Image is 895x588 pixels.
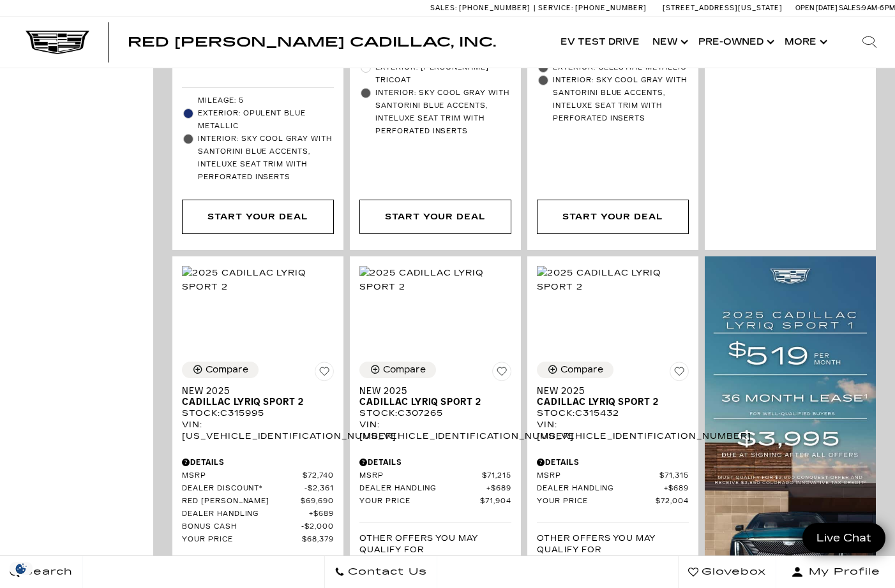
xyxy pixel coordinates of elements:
[359,386,502,397] span: New 2025
[206,364,248,376] div: Compare
[301,497,334,506] span: $69,690
[537,533,689,555] p: Other Offers You May Qualify For
[537,457,689,468] div: Pricing Details - New 2025 Cadillac LYRIQ Sport 2
[538,4,573,12] span: Service:
[359,471,482,481] span: MSRP
[482,471,511,481] span: $71,215
[305,484,334,494] span: $2,361
[182,419,334,442] div: VIN: [US_VEHICLE_IDENTIFICATION_NUMBER]
[182,535,334,545] a: Your Price $68,379
[459,4,530,12] span: [PHONE_NUMBER]
[537,386,689,408] a: New 2025Cadillac LYRIQ Sport 2
[182,484,334,494] a: Dealer Discount* $2,361
[182,522,334,532] a: Bonus Cash $2,000
[375,87,511,138] span: Interior: Sky Cool Gray with Santorini Blue accents, Inteluxe seat trim with Perforated inserts
[537,408,689,419] div: Stock : C315432
[804,563,880,581] span: My Profile
[359,471,511,481] a: MSRP $71,215
[182,510,334,519] a: Dealer Handling $689
[207,210,308,224] div: Start Your Deal
[182,362,259,378] button: Compare Vehicle
[309,510,334,519] span: $689
[182,497,301,506] span: Red [PERSON_NAME]
[359,362,436,378] button: Compare Vehicle
[385,210,486,224] div: Start Your Deal
[560,364,603,376] div: Compare
[182,522,301,532] span: Bonus Cash
[659,471,689,481] span: $71,315
[537,362,613,378] button: Compare Vehicle
[537,419,689,442] div: VIN: [US_VEHICLE_IDENTIFICATION_NUMBER]
[182,457,334,468] div: Pricing Details - New 2025 Cadillac LYRIQ Sport 2
[430,4,534,11] a: Sales: [PHONE_NUMBER]
[359,266,511,294] img: 2025 Cadillac LYRIQ Sport 2
[359,497,480,506] span: Your Price
[664,484,689,494] span: $689
[562,210,663,224] div: Start Your Deal
[359,533,511,555] p: Other Offers You May Qualify For
[6,562,36,575] img: Opt-Out Icon
[383,364,426,376] div: Compare
[778,17,831,68] button: More
[198,133,334,184] span: Interior: Sky Cool Gray with Santorini Blue accents, Inteluxe seat trim with Perforated inserts
[182,386,334,408] a: New 2025Cadillac LYRIQ Sport 2
[537,266,689,294] img: 2025 Cadillac LYRIQ Sport 2
[182,497,334,506] a: Red [PERSON_NAME] $69,690
[359,419,511,442] div: VIN: [US_VEHICLE_IDENTIFICATION_NUMBER]
[20,563,73,581] span: Search
[375,61,511,87] span: Exterior: [PERSON_NAME] Tricoat
[810,531,878,545] span: Live Chat
[182,397,324,408] span: Cadillac LYRIQ Sport 2
[315,362,334,386] button: Save Vehicle
[302,535,334,545] span: $68,379
[537,484,689,494] a: Dealer Handling $689
[182,386,324,397] span: New 2025
[359,200,511,234] div: Start Your Deal
[303,471,334,481] span: $72,740
[182,408,334,419] div: Stock : C315995
[26,30,89,54] img: Cadillac Dark Logo with Cadillac White Text
[537,200,689,234] div: Start Your Deal
[698,563,766,581] span: Glovebox
[537,484,664,494] span: Dealer Handling
[359,408,511,419] div: Stock : C307265
[430,4,457,12] span: Sales:
[359,484,511,494] a: Dealer Handling $689
[182,484,305,494] span: Dealer Discount*
[182,471,303,481] span: MSRP
[537,386,679,397] span: New 2025
[198,107,334,133] span: Exterior: Opulent Blue Metallic
[795,4,838,12] span: Open [DATE]
[537,397,679,408] span: Cadillac LYRIQ Sport 2
[537,471,659,481] span: MSRP
[182,471,334,481] a: MSRP $72,740
[6,562,36,575] section: Click to Open Cookie Consent Modal
[359,397,502,408] span: Cadillac LYRIQ Sport 2
[862,4,895,12] span: 9 AM-6 PM
[128,34,496,50] span: Red [PERSON_NAME] Cadillac, Inc.
[359,497,511,506] a: Your Price $71,904
[359,484,486,494] span: Dealer Handling
[678,556,776,588] a: Glovebox
[670,362,689,386] button: Save Vehicle
[776,556,895,588] button: Open user profile menu
[182,200,334,234] div: Start Your Deal
[492,362,511,386] button: Save Vehicle
[182,266,334,294] img: 2025 Cadillac LYRIQ Sport 2
[182,510,309,519] span: Dealer Handling
[646,17,692,68] a: New
[182,94,334,107] li: Mileage: 5
[486,484,511,494] span: $689
[537,471,689,481] a: MSRP $71,315
[537,497,689,506] a: Your Price $72,004
[182,535,302,545] span: Your Price
[802,523,885,553] a: Live Chat
[301,522,334,532] span: $2,000
[324,556,437,588] a: Contact Us
[128,36,496,48] a: Red [PERSON_NAME] Cadillac, Inc.
[575,4,647,12] span: [PHONE_NUMBER]
[692,17,778,68] a: Pre-Owned
[480,497,511,506] span: $71,904
[359,386,511,408] a: New 2025Cadillac LYRIQ Sport 2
